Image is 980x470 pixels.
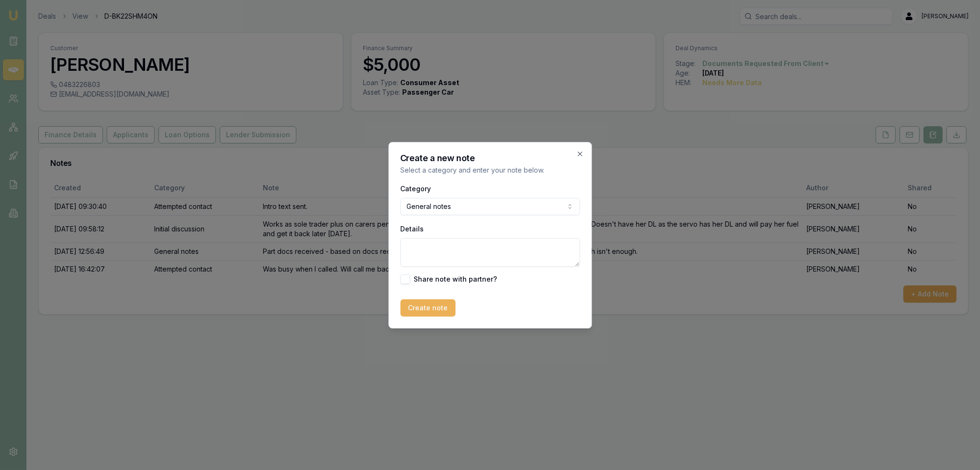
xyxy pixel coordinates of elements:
[400,154,580,163] h2: Create a new note
[400,165,580,175] p: Select a category and enter your note below.
[400,185,431,193] label: Category
[400,299,455,317] button: Create note
[414,276,497,283] label: Share note with partner?
[400,225,424,233] label: Details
